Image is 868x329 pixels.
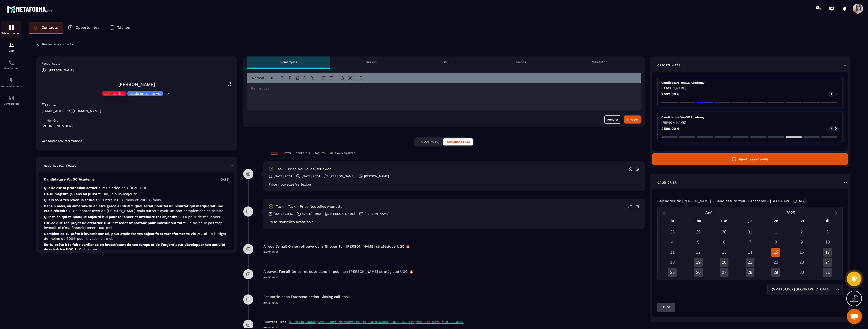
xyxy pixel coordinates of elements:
div: 23 [797,258,806,267]
div: 7 [746,238,754,247]
div: 25 [668,268,677,277]
p: Candidature YouGC Academy [661,81,839,85]
div: 6 [720,238,728,247]
p: Candidature YouGC Academy [44,177,95,182]
p: [DATE] 19:32 [263,251,645,254]
p: Comptabilité [1,102,21,105]
div: 30 [797,268,806,277]
p: A reçu l’email On se retrouve dans 1h pour ton [PERSON_NAME] stratégique UGC 🔥 [263,244,410,249]
button: Envoyer [624,115,641,124]
div: 16 [797,248,806,257]
div: 31 [746,228,754,236]
div: 26 [694,268,703,277]
p: Contacts [41,25,58,30]
div: 27 [720,268,728,277]
button: Open months overlay [669,208,750,217]
p: Tableau de bord [1,32,21,35]
p: [DATE] 15:00 [302,212,321,216]
div: je [737,217,763,226]
p: Automatisations [1,85,21,87]
div: 13 [720,248,728,257]
div: sa [789,217,815,226]
div: Calendar days [660,228,840,277]
p: Réponses Planificateur [44,164,78,168]
p: [DATE] 20:14 [302,174,320,178]
div: 14 [746,248,754,257]
span: : Collaborer avec de [PERSON_NAME] mais surtout avoir un bon complément de salaire [71,209,223,213]
p: E-mail [47,103,57,107]
span: : Oui, je suis majeure [100,192,137,196]
p: [PERSON_NAME] [661,86,839,90]
p: +3 [165,92,171,97]
p: 2 599,00 € [661,127,680,130]
span: : Salariée en CDI ou CDD [104,186,147,190]
p: Voir toutes les informations [41,139,232,143]
p: Revenir aux contacts [42,42,73,46]
button: En cours (2) [415,138,443,145]
a: schedulerschedulerPlanificateur [1,56,21,74]
p: [DATE] 19:30 [263,301,645,305]
p: [EMAIL_ADDRESS][DOMAIN_NAME] [41,109,232,113]
div: 20 [720,258,728,267]
p: [DATE] 23:46 [274,212,293,216]
p: CRM [1,49,21,52]
button: Ajout opportunité [652,153,848,165]
div: 30 [720,228,728,236]
div: 2 [797,228,806,236]
p: TOUT [271,152,278,155]
span: : Entre 1500€/mois et 2000€/mois [101,198,161,202]
p: [PHONE_NUMBER] [41,124,232,129]
button: Next month [831,210,840,216]
div: 15 [771,248,780,257]
div: 17 [823,248,832,257]
p: [PERSON_NAME] [364,174,389,178]
p: [DATE] 19:32 [263,276,645,279]
span: : Oui, à fond ! [77,247,101,251]
p: [DATE] 20:14 [274,174,292,178]
div: lu [660,217,685,226]
button: Annuler [604,115,621,124]
div: 19 [694,258,703,267]
div: 28 [668,228,677,236]
span: En cours (2) [418,140,440,144]
button: Previous month [660,210,669,216]
div: 8 [771,238,780,247]
div: 5 [694,238,703,247]
div: 31 [823,268,832,277]
p: Responsable [41,62,232,66]
p: Remarques [280,60,297,64]
p: Est-ce que ton projet de créatrice UGC est assez important pour investir sur toi ? [44,221,229,230]
div: 22 [771,258,780,267]
div: di [815,217,840,226]
p: Tâches [117,25,130,30]
p: [PERSON_NAME] [365,212,389,216]
div: Search for option [767,284,843,295]
div: ve [763,217,789,226]
div: Prise nouvelles/reflexion [268,182,640,186]
button: Terminés (34) [443,138,473,145]
div: Prise Nouvelles avant soir [268,220,640,224]
a: automationsautomationsAutomatisations [1,74,21,91]
a: formationformationTableau de bord [1,21,21,38]
p: 21:00 [662,305,670,309]
p: JOURNAUX D'APPELS [330,152,355,155]
p: [DATE] [220,177,229,182]
p: 3 [831,127,832,130]
p: Qu’est-ce qui te manque aujourd’hui pour te lancer et atteindre tes objectifs ? [44,215,229,219]
span: Terminés (34) [446,140,470,144]
a: [PERSON_NAME] [118,82,155,87]
p: Numéro [47,118,58,123]
p: leads entrants vsl [130,92,161,95]
p: [PERSON_NAME] [49,69,74,72]
img: formation [8,24,14,31]
p: 2 599,00 € [661,92,680,96]
a: Opportunités [63,22,104,34]
p: Dans 6 mois, où aimerais-tu en être grâce à l’UGC ? Quel serait pour toi un résultat qui marquera... [44,204,229,213]
p: vsl inscrits [105,92,123,95]
a: Tâches [104,22,135,34]
div: 18 [668,258,677,267]
p: Planificateur [1,67,21,70]
a: formationformationCRM [1,38,21,56]
p: Quelle est ta profession actuelle ? [44,186,229,190]
p: task - Prise nouvelles/reflexion [276,167,332,171]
